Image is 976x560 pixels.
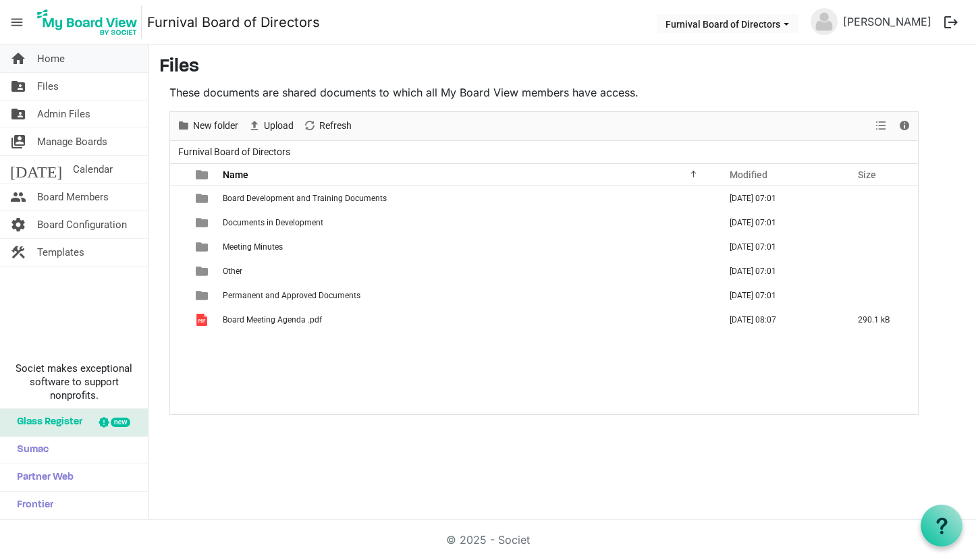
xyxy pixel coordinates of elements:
div: Upload [243,112,298,140]
span: Size [858,169,876,180]
span: Modified [730,169,767,180]
td: is template cell column header Size [844,235,918,259]
span: [DATE] [10,156,62,183]
span: Admin Files [37,101,90,128]
button: Refresh [301,117,354,134]
button: View dropdownbutton [873,117,889,134]
td: checkbox [170,283,188,308]
span: Sumac [10,437,49,464]
span: Templates [37,239,84,266]
span: construction [10,239,26,266]
span: Board Configuration [37,211,127,238]
td: is template cell column header type [188,235,219,259]
div: Refresh [298,112,356,140]
span: Glass Register [10,409,82,436]
span: Board Members [37,184,109,211]
button: Upload [246,117,296,134]
span: New folder [192,117,240,134]
a: Furnival Board of Directors [147,9,320,36]
td: checkbox [170,308,188,332]
span: Board Development and Training Documents [223,194,387,203]
img: no-profile-picture.svg [811,8,838,35]
span: Documents in Development [223,218,323,227]
td: 290.1 kB is template cell column header Size [844,308,918,332]
span: Other [223,267,242,276]
td: is template cell column header type [188,211,219,235]
td: September 17, 2025 07:01 column header Modified [715,211,844,235]
a: My Board View Logo [33,5,147,39]
span: Refresh [318,117,353,134]
span: folder_shared [10,73,26,100]
td: checkbox [170,259,188,283]
div: new [111,418,130,427]
span: Partner Web [10,464,74,491]
div: New folder [172,112,243,140]
span: Meeting Minutes [223,242,283,252]
img: My Board View Logo [33,5,142,39]
td: September 17, 2025 07:01 column header Modified [715,186,844,211]
span: Manage Boards [37,128,107,155]
td: September 17, 2025 07:01 column header Modified [715,235,844,259]
td: is template cell column header type [188,308,219,332]
h3: Files [159,56,965,79]
td: checkbox [170,186,188,211]
span: Board Meeting Agenda .pdf [223,315,322,325]
td: Meeting Minutes is template cell column header Name [219,235,715,259]
td: Board Development and Training Documents is template cell column header Name [219,186,715,211]
td: is template cell column header Size [844,211,918,235]
p: These documents are shared documents to which all My Board View members have access. [169,84,919,101]
td: Other is template cell column header Name [219,259,715,283]
span: settings [10,211,26,238]
td: is template cell column header Size [844,259,918,283]
td: is template cell column header type [188,259,219,283]
span: Societ makes exceptional software to support nonprofits. [6,362,142,402]
span: Files [37,73,59,100]
button: Details [896,117,914,134]
button: logout [937,8,965,36]
span: Name [223,169,248,180]
span: Home [37,45,65,72]
td: September 17, 2025 07:01 column header Modified [715,283,844,308]
span: people [10,184,26,211]
td: September 17, 2025 07:01 column header Modified [715,259,844,283]
td: checkbox [170,211,188,235]
span: home [10,45,26,72]
span: Permanent and Approved Documents [223,291,360,300]
div: View [870,112,893,140]
td: is template cell column header type [188,186,219,211]
td: is template cell column header Size [844,186,918,211]
span: Calendar [73,156,113,183]
td: Documents in Development is template cell column header Name [219,211,715,235]
button: New folder [175,117,241,134]
div: Details [893,112,916,140]
td: is template cell column header type [188,283,219,308]
a: © 2025 - Societ [446,533,530,547]
td: Permanent and Approved Documents is template cell column header Name [219,283,715,308]
span: Furnival Board of Directors [175,144,293,161]
td: is template cell column header Size [844,283,918,308]
span: folder_shared [10,101,26,128]
td: checkbox [170,235,188,259]
a: [PERSON_NAME] [838,8,937,35]
span: Upload [263,117,295,134]
td: Board Meeting Agenda .pdf is template cell column header Name [219,308,715,332]
span: switch_account [10,128,26,155]
td: September 17, 2025 08:07 column header Modified [715,308,844,332]
span: menu [4,9,30,35]
span: Frontier [10,492,53,519]
button: Furnival Board of Directors dropdownbutton [657,14,798,33]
